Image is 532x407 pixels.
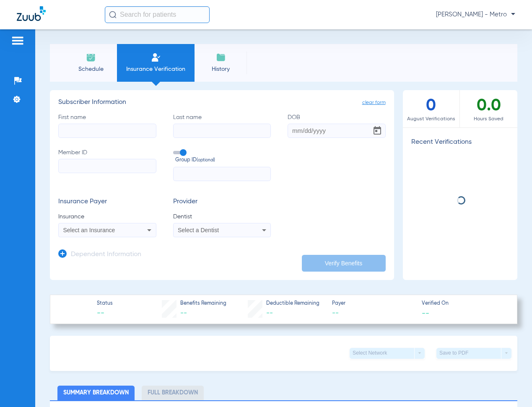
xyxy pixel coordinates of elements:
span: Insurance Verification [123,65,188,73]
span: Benefits Remaining [180,300,226,308]
span: Dentist [173,213,271,221]
span: Verified On [422,300,504,308]
h3: Insurance Payer [58,198,156,206]
span: Group ID [175,157,271,164]
small: (optional) [197,157,215,164]
label: Member ID [58,148,156,181]
span: [PERSON_NAME] - Metro [436,10,515,19]
img: Manual Insurance Verification [151,52,161,62]
li: Summary Breakdown [57,386,135,400]
span: Insurance [58,213,156,221]
div: 0 [403,90,460,127]
span: Status [97,300,113,308]
span: History [201,65,241,73]
span: Select a Dentist [178,227,219,233]
h3: Provider [173,198,271,206]
h3: Dependent Information [71,251,141,259]
span: -- [332,308,414,319]
img: Search Icon [109,11,117,18]
input: Last name [173,124,271,138]
span: August Verifications [403,115,460,123]
label: Last name [173,113,271,138]
label: First name [58,113,156,138]
input: DOBOpen calendar [288,124,386,138]
button: Open calendar [369,122,386,139]
span: Schedule [71,65,111,73]
img: Zuub Logo [17,6,46,21]
span: -- [180,310,187,316]
li: Full Breakdown [142,386,204,400]
span: -- [422,308,429,317]
h3: Subscriber Information [58,99,386,107]
input: First name [58,124,156,138]
span: -- [97,308,113,319]
img: Schedule [86,52,96,62]
span: -- [266,310,273,316]
h3: Recent Verifications [403,138,518,147]
span: Select an Insurance [63,227,115,233]
span: Deductible Remaining [266,300,319,308]
span: clear form [362,99,386,107]
span: Payer [332,300,414,308]
span: Hours Saved [460,115,517,123]
input: Member ID [58,159,156,173]
input: Search for patients [105,6,210,23]
img: History [216,52,226,62]
div: 0.0 [460,90,517,127]
button: Verify Benefits [302,255,386,272]
label: DOB [288,113,386,138]
img: hamburger-icon [11,36,24,46]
